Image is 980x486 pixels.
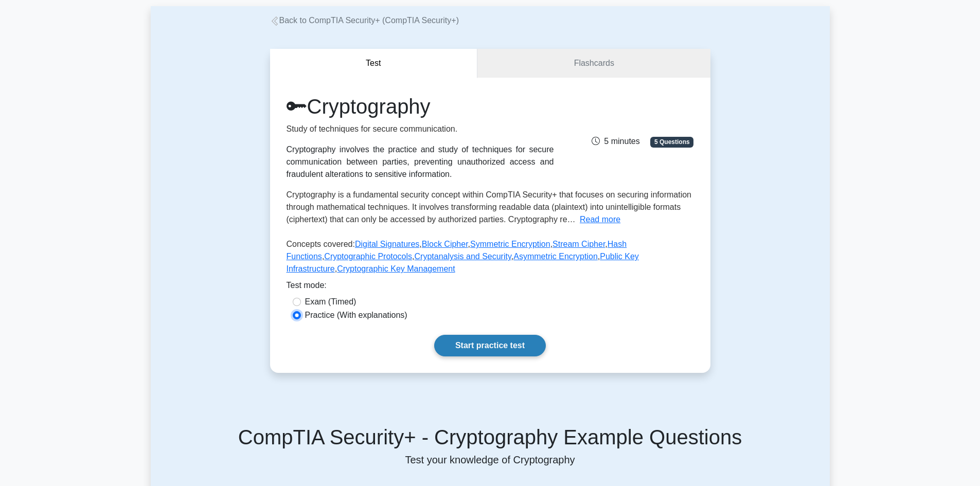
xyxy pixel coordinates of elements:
[163,425,817,449] h5: CompTIA Security+ - Cryptography Example Questions
[287,123,554,135] p: Study of techniques for secure communication.
[324,252,412,261] a: Cryptographic Protocols
[287,94,554,119] h1: Cryptography
[163,454,817,466] p: Test your knowledge of Cryptography
[650,137,693,147] span: 5 Questions
[355,240,419,248] a: Digital Signatures
[553,240,605,248] a: Stream Cipher
[592,137,639,146] span: 5 minutes
[305,296,357,308] label: Exam (Timed)
[270,49,478,78] button: Test
[415,252,511,261] a: Cryptanalysis and Security
[287,190,692,224] span: Cryptography is a fundamental security concept within CompTIA Security+ that focuses on securing ...
[270,16,459,25] a: Back to CompTIA Security+ (CompTIA Security+)
[337,264,455,273] a: Cryptographic Key Management
[422,240,468,248] a: Block Cipher
[580,213,620,226] button: Read more
[434,335,546,356] a: Start practice test
[305,309,407,321] label: Practice (With explanations)
[470,240,550,248] a: Symmetric Encryption
[513,252,598,261] a: Asymmetric Encryption
[477,49,710,78] a: Flashcards
[287,238,694,279] p: Concepts covered: , , , , , , , , ,
[287,279,694,296] div: Test mode:
[287,143,554,181] div: Cryptography involves the practice and study of techniques for secure communication between parti...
